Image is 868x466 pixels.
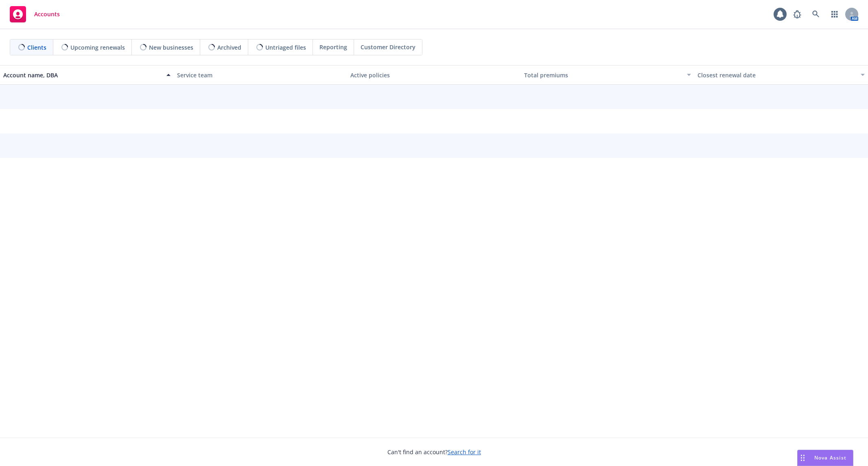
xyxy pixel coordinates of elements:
span: New businesses [149,43,193,52]
button: Closest renewal date [694,65,868,85]
div: Account name, DBA [3,71,162,79]
span: Customer Directory [361,43,415,51]
div: Active policies [350,71,518,79]
span: Upcoming renewals [70,43,125,52]
a: Report a Bug [789,6,805,22]
button: Service team [174,65,348,85]
button: Total premiums [521,65,695,85]
span: Accounts [34,11,60,18]
span: Archived [217,43,241,52]
div: Closest renewal date [697,71,856,79]
button: Active policies [347,65,521,85]
a: Search for it [448,448,481,456]
div: Drag to move [798,450,808,466]
span: Can't find an account? [387,448,481,456]
a: Accounts [7,3,63,26]
span: Reporting [319,43,347,51]
span: Nova Assist [814,454,846,461]
a: Search [808,6,824,22]
div: Total premiums [524,71,682,79]
span: Clients [27,43,46,52]
div: Service team [177,71,344,79]
button: Nova Assist [797,450,853,466]
a: Switch app [826,6,843,22]
span: Untriaged files [265,43,306,52]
